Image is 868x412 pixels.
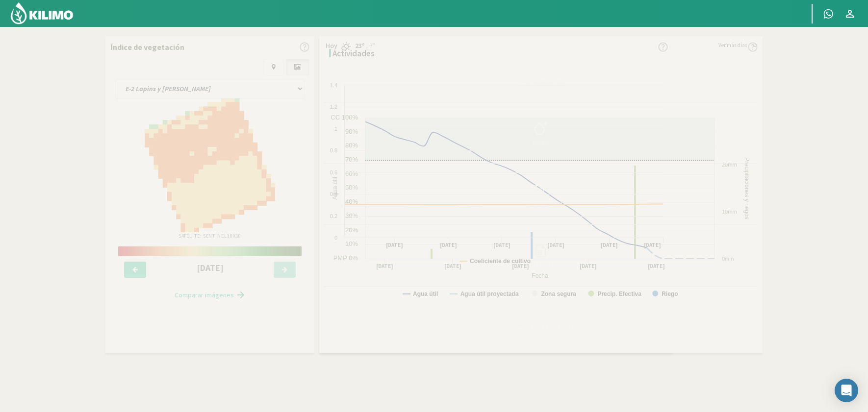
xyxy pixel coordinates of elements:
button: Comparar imágenes [165,285,255,305]
text: 0 [334,235,337,241]
text: [DATE] [440,242,457,249]
text: 1.4 [330,82,337,88]
text: [DATE] [601,242,618,249]
text: 1.2 [330,104,337,110]
text: 0.4 [330,191,337,197]
div: Open Intercom Messenger [835,379,858,402]
button: Temporadas pasadas [324,287,758,348]
text: Coeficiente de cultivo [470,258,531,265]
p: Satélite: Sentinel [179,232,242,240]
text: [DATE] [493,242,511,249]
img: 551bc6b3-a9dd-48ca-8618-424578baed4c_-_sentinel_-_2025-09-19.png [145,97,275,232]
img: Kilimo [10,1,74,25]
div: Temporadas pasadas [327,323,755,330]
button: Precipitaciones [324,41,758,102]
text: [DATE] [547,242,564,249]
text: 0.6 [330,170,337,175]
p: Índice de vegetación [110,41,184,53]
img: scale [118,246,302,256]
text: [DATE] [386,242,403,249]
text: 0.8 [330,147,337,153]
text: 1 [334,126,337,132]
span: 10X10 [227,233,242,239]
text: 0.2 [330,213,337,219]
h4: Actividades [332,49,375,58]
div: Precipitaciones [327,77,755,84]
h4: [DATE] [163,263,257,273]
text: [DATE] [644,242,661,249]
